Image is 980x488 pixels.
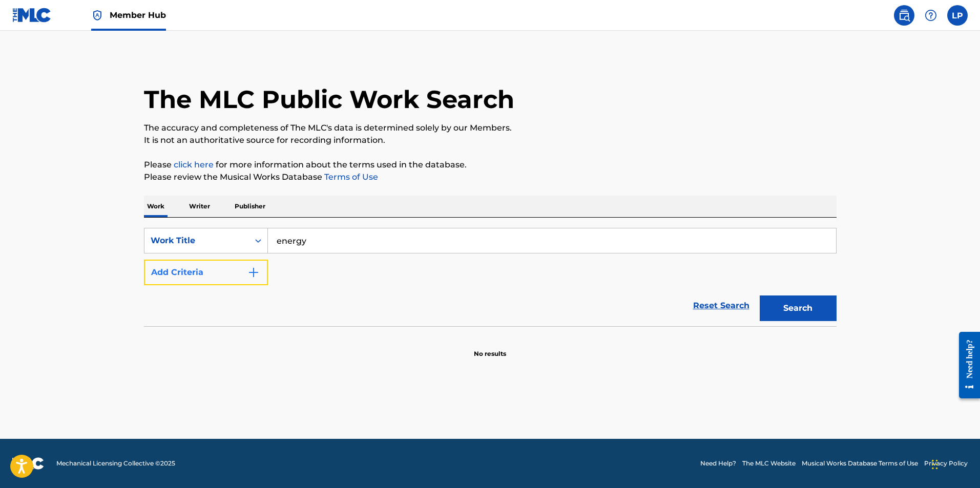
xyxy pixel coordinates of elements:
[144,171,837,183] p: Please review the Musical Works Database
[924,459,968,468] a: Privacy Policy
[144,84,514,115] h1: The MLC Public Work Search
[56,459,175,468] span: Mechanical Licensing Collective © 2025
[144,122,837,134] p: The accuracy and completeness of The MLC's data is determined solely by our Members.
[12,457,44,470] img: logo
[474,337,506,358] p: No results
[688,294,755,317] a: Reset Search
[144,196,168,217] p: Work
[186,196,213,217] p: Writer
[925,9,937,22] img: help
[700,459,736,468] a: Need Help?
[894,5,914,26] a: Public Search
[174,160,214,169] a: click here
[151,235,243,247] div: Work Title
[322,172,378,182] a: Terms of Use
[91,9,103,22] img: Top Rightsholder
[12,8,52,23] img: MLC Logo
[232,196,268,217] p: Publisher
[929,439,980,488] iframe: Chat Widget
[951,324,980,407] iframe: Resource Center
[947,5,968,26] div: User Menu
[932,449,938,480] div: Drag
[802,459,918,468] a: Musical Works Database Terms of Use
[760,295,837,321] button: Search
[144,260,268,285] button: Add Criteria
[742,459,796,468] a: The MLC Website
[144,159,837,171] p: Please for more information about the terms used in the database.
[144,134,837,146] p: It is not an authoritative source for recording information.
[144,228,837,326] form: Search Form
[898,9,910,22] img: search
[247,266,260,279] img: 9d2ae6d4665cec9f34b9.svg
[921,5,941,26] div: Help
[110,9,166,21] span: Member Hub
